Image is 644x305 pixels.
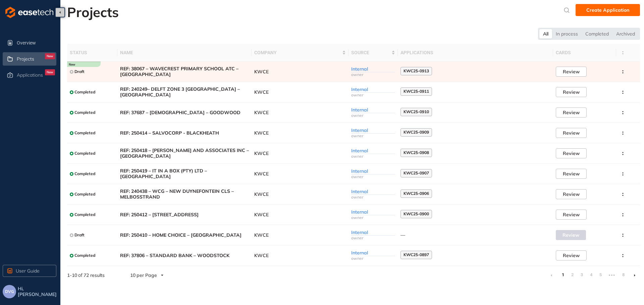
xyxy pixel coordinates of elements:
span: Review [563,109,580,116]
span: Completed [74,151,95,156]
div: Internal [351,87,395,93]
div: Internal [351,230,395,236]
span: DVG [5,289,14,294]
span: Overview [17,36,55,50]
a: 2 [569,270,576,280]
span: REF: 37687 – [DEMOGRAPHIC_DATA] – GOODWOOD [120,110,249,116]
th: Status [67,44,117,62]
span: Draft [74,69,85,74]
button: Review [556,189,587,199]
button: Review [556,87,587,97]
th: Company [252,44,348,62]
div: All [539,29,552,39]
div: Completed [582,29,612,39]
span: REF: 250410 – HOME CHOICE – [GEOGRAPHIC_DATA] [120,232,249,238]
div: Internal [351,209,395,215]
div: New [45,69,55,75]
span: Review [563,170,580,177]
button: DVG [3,285,16,298]
h2: Projects [67,4,119,20]
div: Archived [612,29,639,39]
a: 1 [559,270,566,280]
div: Internal [351,189,395,195]
div: Internal [351,107,395,113]
div: owner [351,113,395,118]
div: owner [351,174,395,179]
span: Create Application [586,6,629,14]
span: KWC25-0910 [404,109,429,114]
div: of [56,272,115,279]
span: Review [563,88,580,96]
li: Next Page [629,270,640,281]
span: Projects [17,56,34,62]
span: Hi, [PERSON_NAME] [18,286,58,297]
div: Internal [351,66,395,72]
li: Next 5 Pages [606,270,617,281]
span: ••• [606,270,617,281]
span: REF: 240249– DELFT ZONE 3 [GEOGRAPHIC_DATA] – [GEOGRAPHIC_DATA] [120,86,249,98]
span: KWCE [254,192,346,197]
div: Internal [351,168,395,174]
span: REF: 250419 – IT IN A BOX (PTY) LTD – [GEOGRAPHIC_DATA] [120,168,249,179]
span: Completed [74,212,95,217]
span: Applications [17,72,43,78]
span: Completed [74,171,95,176]
span: 72 results [84,272,105,278]
button: Review [556,250,587,260]
div: owner [351,134,395,138]
div: Internal [351,250,395,256]
span: KWCE [254,69,346,75]
div: owner [351,215,395,220]
a: 5 [597,270,604,280]
span: Completed [74,253,95,258]
span: Company [254,49,341,56]
span: KWC25-0911 [404,89,429,94]
span: KWC25-0900 [404,212,429,216]
button: Create Application [576,4,640,16]
span: Review [563,211,580,218]
button: Review [556,67,587,77]
span: REF: 250414 – SALVOCORP - BLACKHEATH [120,130,249,136]
span: KWCE [254,130,346,136]
span: Completed [74,192,95,197]
span: KWC25-0908 [404,150,429,155]
span: KWC25-0913 [404,69,429,73]
span: Completed [74,90,95,94]
div: In process [552,29,582,39]
li: Previous Page [546,270,557,281]
button: Review [556,210,587,220]
span: Review [563,129,580,137]
span: KWCE [254,212,346,218]
div: owner [351,93,395,97]
span: Source [351,49,390,56]
span: KWCE [254,89,346,95]
button: Review [556,128,587,138]
th: Name [117,44,252,62]
button: Review [556,148,587,158]
span: REF: 250412 – [STREET_ADDRESS] [120,212,249,218]
span: KWC25-0897 [404,252,429,257]
a: 4 [588,270,594,280]
span: Completed [74,131,95,135]
span: Review [563,190,580,198]
span: Review [563,150,580,157]
img: logo [5,7,53,18]
th: Cards [553,44,616,62]
li: 3 [578,270,585,281]
div: owner [351,72,395,77]
div: owner [351,154,395,159]
button: Review [556,169,587,179]
th: Applications [398,44,553,62]
div: owner [351,256,395,261]
span: KWC25-0906 [404,191,429,196]
button: Review [556,107,587,118]
a: 8 [620,270,627,280]
span: REF: 38067 – WAVECREST PRIMARY SCHOOL ATC – [GEOGRAPHIC_DATA] [120,66,249,77]
div: Internal [351,128,395,134]
span: Draft [74,233,85,237]
span: KWCE [254,171,346,177]
span: REF: 37806 – STANDARD BANK – WOODSTOCK [120,253,249,258]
